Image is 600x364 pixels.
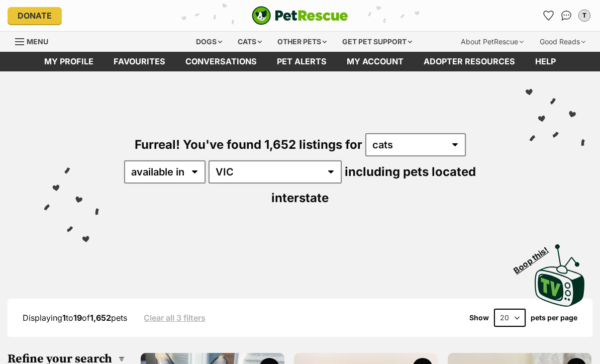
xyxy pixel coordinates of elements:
[144,313,206,322] a: Clear all 3 filters
[34,52,104,71] a: My profile
[540,8,592,24] ul: Account quick links
[231,32,269,52] div: Cats
[8,7,62,24] a: Donate
[62,313,66,323] strong: 1
[189,32,229,52] div: Dogs
[454,32,531,52] div: About PetRescue
[535,235,585,309] a: Boop this!
[252,6,348,25] a: PetRescue
[512,239,558,275] span: Boop this!
[15,32,55,50] a: Menu
[27,37,48,46] span: Menu
[73,313,82,323] strong: 19
[175,52,267,71] a: conversations
[540,8,556,24] a: Favourites
[414,52,525,71] a: Adopter resources
[535,244,585,307] img: PetRescue TV logo
[104,52,175,71] a: Favourites
[469,314,489,322] span: Show
[533,32,592,52] div: Good Reads
[558,8,574,24] a: Conversations
[579,11,589,21] div: T
[271,164,476,205] span: including pets located interstate
[135,137,362,152] span: Furreal! You've found 1,652 listings for
[252,6,348,25] img: logo-cat-932fe2b9b8326f06289b0f2fb663e598f794de774fb13d1741a6617ecf9a85b4.svg
[90,313,111,323] strong: 1,652
[267,52,337,71] a: Pet alerts
[525,52,566,71] a: Help
[335,32,419,52] div: Get pet support
[561,11,572,21] img: chat-41dd97257d64d25036548639549fe6c8038ab92f7586957e7f3b1b290dea8141.svg
[23,313,127,323] span: Displaying to of pets
[337,52,414,71] a: My account
[576,8,592,24] button: My account
[531,314,577,322] label: pets per page
[270,32,334,52] div: Other pets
